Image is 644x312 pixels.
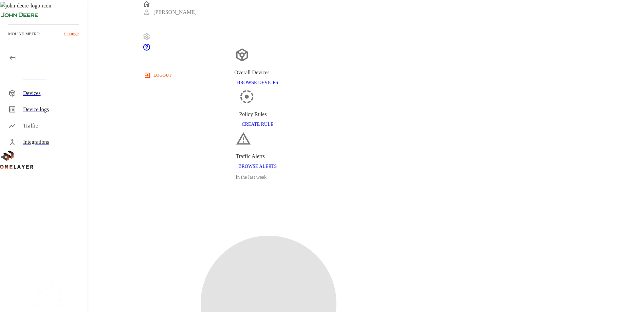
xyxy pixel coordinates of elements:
a: logout [143,70,588,81]
a: BROWSE ALERTS [236,163,279,169]
a: BROWSE DEVICES [234,79,281,85]
h3: In the last week [236,173,279,181]
a: CREATE RULE [239,121,276,127]
button: CREATE RULE [239,118,276,131]
p: [PERSON_NAME] [153,8,197,16]
a: onelayer-support [143,46,151,52]
button: BROWSE ALERTS [236,160,279,173]
button: BROWSE DEVICES [234,77,281,89]
div: Traffic Alerts [236,152,279,160]
div: Policy Rules [239,110,276,118]
button: logout [143,70,174,81]
span: Support Portal [143,46,151,52]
